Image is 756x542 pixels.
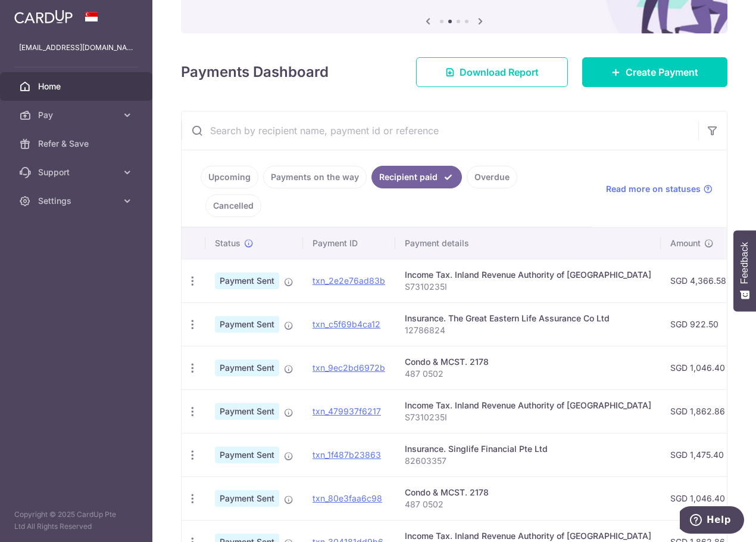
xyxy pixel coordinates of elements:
[405,498,651,510] p: 487 0502
[313,319,380,329] a: txn_c5f69b4ca12
[405,281,651,293] p: S7310235I
[733,230,756,311] button: Feedback - Show survey
[405,356,651,368] div: Condo & MCST. 2178
[14,10,73,24] img: CardUp
[215,447,279,463] span: Payment Sent
[19,42,133,54] p: [EMAIL_ADDRESS][DOMAIN_NAME]
[405,411,651,423] p: S7310235I
[606,183,713,195] a: Read more on statuses
[205,194,261,217] a: Cancelled
[405,530,651,542] div: Income Tax. Inland Revenue Authority of [GEOGRAPHIC_DATA]
[215,360,279,376] span: Payment Sent
[303,228,395,259] th: Payment ID
[313,493,382,503] a: txn_80e3faa6c98
[313,363,385,373] a: txn_9ec2bd6972b
[582,57,727,87] a: Create Payment
[313,275,385,286] a: txn_2e2e76ad83b
[215,316,279,333] span: Payment Sent
[405,399,651,411] div: Income Tax. Inland Revenue Authority of [GEOGRAPHIC_DATA]
[38,80,117,92] span: Home
[661,259,736,302] td: SGD 4,366.58
[606,183,701,195] span: Read more on statuses
[38,195,117,207] span: Settings
[38,166,117,178] span: Support
[405,324,651,336] p: 12786824
[661,302,736,346] td: SGD 922.50
[38,109,117,121] span: Pay
[467,166,517,188] a: Overdue
[405,269,651,281] div: Income Tax. Inland Revenue Authority of [GEOGRAPHIC_DATA]
[201,166,258,188] a: Upcoming
[313,406,381,416] a: txn_479937f6217
[182,112,698,150] input: Search by recipient name, payment id or reference
[680,506,744,536] iframe: Opens a widget where you can find more information
[405,312,651,324] div: Insurance. The Great Eastern Life Assurance Co Ltd
[670,237,701,249] span: Amount
[38,138,117,150] span: Refer & Save
[739,242,750,284] span: Feedback
[626,65,698,79] span: Create Payment
[215,272,279,289] span: Payment Sent
[215,490,279,507] span: Payment Sent
[405,368,651,380] p: 487 0502
[405,455,651,467] p: 82603357
[215,403,279,420] span: Payment Sent
[661,346,736,389] td: SGD 1,046.40
[371,166,462,188] a: Recipient paid
[661,476,736,520] td: SGD 1,046.40
[181,61,329,83] h4: Payments Dashboard
[416,57,568,87] a: Download Report
[313,450,381,460] a: txn_1f487b23863
[395,228,661,259] th: Payment details
[215,237,240,249] span: Status
[405,443,651,455] div: Insurance. Singlife Financial Pte Ltd
[405,487,651,498] div: Condo & MCST. 2178
[661,389,736,433] td: SGD 1,862.86
[263,166,367,188] a: Payments on the way
[661,433,736,476] td: SGD 1,475.40
[460,65,539,79] span: Download Report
